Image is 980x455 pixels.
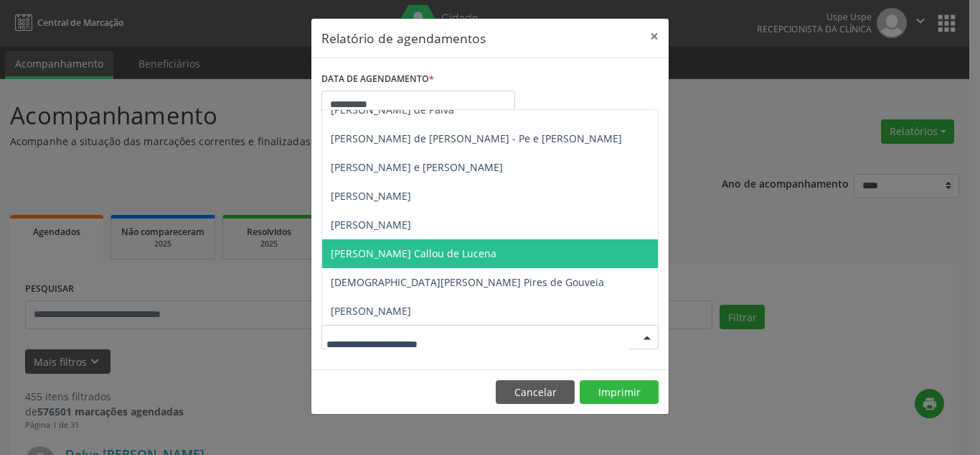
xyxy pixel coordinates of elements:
[331,189,411,203] span: [PERSON_NAME]
[331,132,622,145] span: [PERSON_NAME] de [PERSON_NAME] - Pe e [PERSON_NAME]
[321,29,486,47] h5: Relatório de agendamentos
[331,103,454,116] span: [PERSON_NAME] de Paiva
[580,380,659,405] button: Imprimir
[331,304,411,318] span: [PERSON_NAME]
[321,68,434,91] label: DATA DE AGENDAMENTO
[640,19,669,54] button: Close
[331,247,496,260] span: [PERSON_NAME] Callou de Lucena
[331,160,503,174] span: [PERSON_NAME] e [PERSON_NAME]
[331,218,411,231] span: [PERSON_NAME]
[496,380,575,405] button: Cancelar
[331,275,604,289] span: [DEMOGRAPHIC_DATA][PERSON_NAME] Pires de Gouveia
